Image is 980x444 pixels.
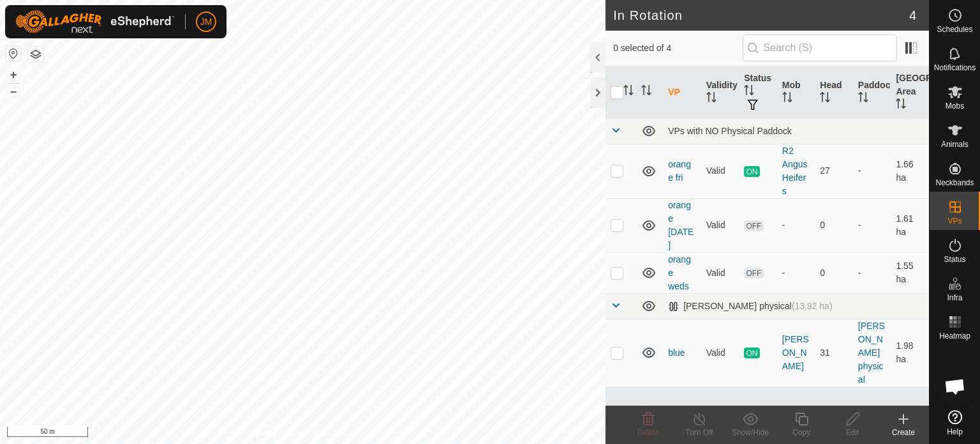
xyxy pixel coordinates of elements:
div: VPs with NO Physical Paddock [668,126,924,136]
td: 31 [815,319,853,387]
div: Edit [827,427,878,438]
td: Valid [701,198,739,252]
img: Gallagher Logo [15,10,175,33]
p-sorticon: Activate to sort [820,94,830,104]
th: Paddock [853,66,891,119]
a: orange fri [668,159,691,183]
td: 1.66 ha [891,144,929,198]
span: OFF [744,268,763,279]
th: Head [815,66,853,119]
div: Turn Off [674,427,725,438]
button: – [6,84,21,99]
button: Map Layers [28,47,43,62]
div: Show/Hide [725,427,776,438]
p-sorticon: Activate to sort [623,87,634,97]
p-sorticon: Activate to sort [782,94,792,104]
td: - [853,198,891,252]
div: Create [878,427,929,438]
a: blue [668,348,685,358]
td: 1.61 ha [891,198,929,252]
th: Status [739,66,777,119]
td: 1.98 ha [891,319,929,387]
td: 0 [815,198,853,252]
p-sorticon: Activate to sort [858,94,868,104]
p-sorticon: Activate to sort [896,100,906,111]
td: - [853,252,891,293]
td: - [853,144,891,198]
td: 1.55 ha [891,252,929,293]
span: Animals [941,141,969,148]
a: Help [930,405,980,441]
button: + [6,67,21,82]
a: Contact Us [315,427,353,439]
div: [PERSON_NAME] [782,333,810,373]
span: Help [947,428,963,436]
span: 0 selected of 4 [613,42,742,55]
th: VP [663,66,701,119]
td: Valid [701,319,739,387]
a: orange weds [668,254,691,291]
div: [PERSON_NAME] physical [668,301,832,312]
a: [PERSON_NAME] physical [858,321,885,385]
div: - [782,266,810,280]
span: VPs [947,217,961,225]
td: 27 [815,144,853,198]
span: Notifications [934,64,976,72]
span: Delete [637,428,660,437]
div: Copy [776,427,827,438]
span: Neckbands [935,179,974,187]
a: orange [DATE] [668,200,694,250]
p-sorticon: Activate to sort [641,87,651,97]
th: Validity [701,66,739,119]
a: Privacy Policy [253,427,301,439]
td: Valid [701,144,739,198]
p-sorticon: Activate to sort [744,87,754,97]
div: Open chat [936,367,974,406]
div: R2 Angus Heifers [782,144,810,198]
span: Schedules [937,26,972,33]
td: Valid [701,252,739,293]
span: ON [744,348,759,358]
span: ON [744,166,759,177]
span: JM [200,15,212,29]
span: (13.92 ha) [792,301,833,311]
td: 0 [815,252,853,293]
span: Infra [947,294,962,302]
p-sorticon: Activate to sort [706,94,716,104]
span: 4 [909,6,916,25]
button: Reset Map [6,46,21,61]
span: OFF [744,220,763,231]
h2: In Rotation [613,8,909,23]
input: Search (S) [743,34,897,61]
span: Status [944,256,965,263]
span: Mobs [946,102,964,110]
span: Heatmap [939,332,970,340]
div: - [782,218,810,232]
th: [GEOGRAPHIC_DATA] Area [891,66,929,119]
th: Mob [777,66,815,119]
